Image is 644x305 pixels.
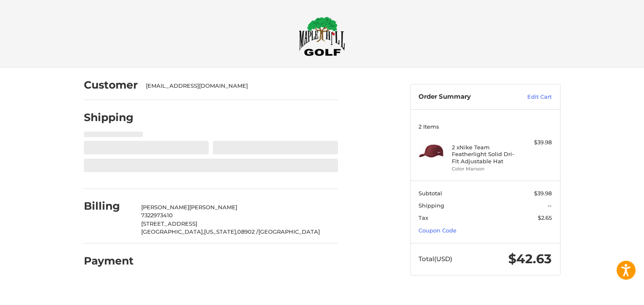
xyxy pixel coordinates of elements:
[141,228,204,235] span: [GEOGRAPHIC_DATA],
[538,214,552,221] span: $2.65
[419,214,428,221] span: Tax
[141,212,173,219] span: 7322973410
[452,165,516,173] li: Color Maroon
[534,190,552,197] span: $39.98
[509,93,552,101] a: Edit Cart
[146,82,330,90] div: [EMAIL_ADDRESS][DOMAIN_NAME]
[84,111,134,124] h2: Shipping
[84,200,133,213] h2: Billing
[299,16,345,56] img: Maple Hill Golf
[84,254,134,267] h2: Payment
[419,202,444,209] span: Shipping
[419,227,456,234] a: Coupon Code
[574,282,644,305] iframe: Google Customer Reviews
[84,78,138,92] h2: Customer
[508,251,552,267] span: $42.63
[141,220,197,227] span: [STREET_ADDRESS]
[189,204,237,211] span: [PERSON_NAME]
[452,144,516,165] h4: 2 x Nike Team Featherlight Solid Dri-Fit Adjustable Hat
[237,228,258,235] span: 08902 /
[419,123,552,130] h3: 2 Items
[141,204,189,211] span: [PERSON_NAME]
[547,202,552,209] span: --
[518,138,552,147] div: $39.98
[204,228,237,235] span: [US_STATE],
[419,93,509,101] h3: Order Summary
[419,190,442,197] span: Subtotal
[419,255,452,263] span: Total (USD)
[258,228,320,235] span: [GEOGRAPHIC_DATA]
